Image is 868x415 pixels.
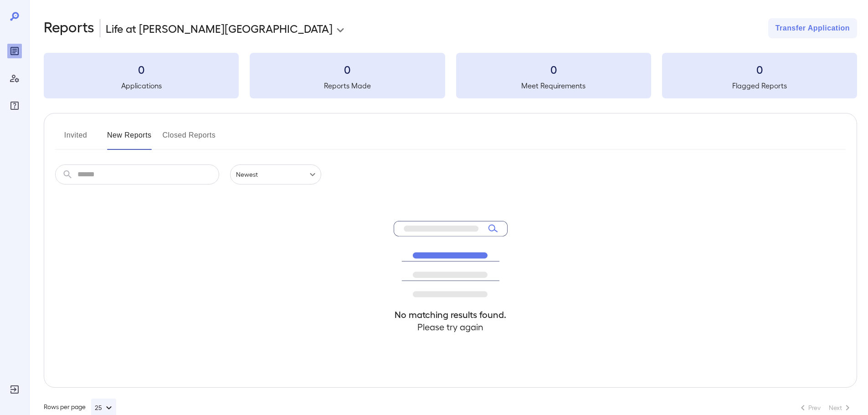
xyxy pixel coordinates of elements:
[7,44,22,58] div: Reports
[394,321,508,333] h4: Please try again
[456,62,651,77] h3: 0
[250,62,445,77] h3: 0
[55,128,96,150] button: Invited
[250,80,445,91] h5: Reports Made
[7,382,22,397] div: Log Out
[44,18,94,38] h2: Reports
[662,80,857,91] h5: Flagged Reports
[662,62,857,77] h3: 0
[230,164,321,184] div: Newest
[394,308,508,321] h4: No matching results found.
[793,400,857,415] nav: pagination navigation
[456,80,651,91] h5: Meet Requirements
[44,80,239,91] h5: Applications
[44,62,239,77] h3: 0
[7,71,22,86] div: Manage Users
[768,18,857,38] button: Transfer Application
[163,128,216,150] button: Closed Reports
[7,98,22,113] div: FAQ
[107,128,152,150] button: New Reports
[44,53,857,98] summary: 0Applications0Reports Made0Meet Requirements0Flagged Reports
[106,21,333,36] p: Life at [PERSON_NAME][GEOGRAPHIC_DATA]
